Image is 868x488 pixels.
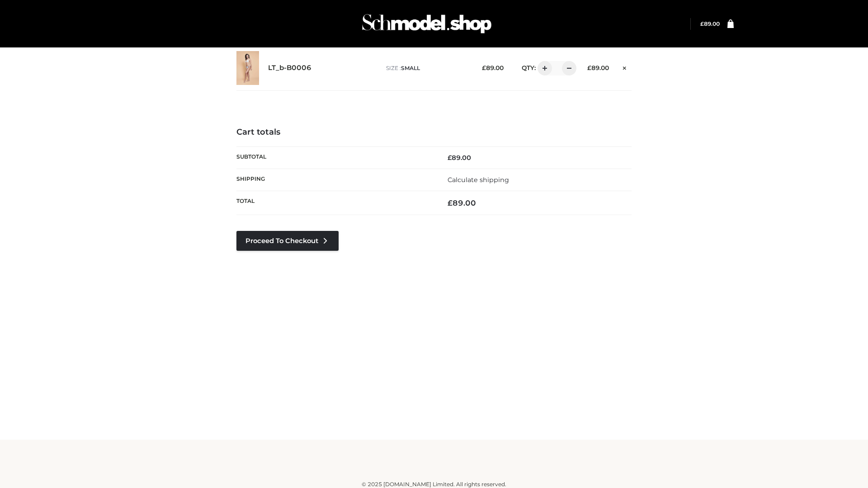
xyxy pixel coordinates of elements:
span: £ [448,198,453,207]
th: Subtotal [236,146,434,169]
span: £ [587,64,591,71]
span: £ [700,20,704,27]
a: LT_b-B0006 [268,64,311,72]
div: QTY: [513,61,573,75]
a: Calculate shipping [448,176,509,184]
bdi: 89.00 [448,198,476,207]
span: SMALL [401,65,420,71]
a: Remove this item [618,61,632,73]
th: Total [236,191,434,215]
a: £89.00 [700,20,720,27]
p: size : [386,64,468,72]
span: £ [448,154,452,162]
h4: Cart totals [236,127,632,137]
bdi: 89.00 [587,64,609,71]
span: £ [482,64,486,71]
bdi: 89.00 [448,154,471,162]
bdi: 89.00 [700,20,720,27]
img: Schmodel Admin 964 [359,6,495,42]
bdi: 89.00 [482,64,504,71]
a: Proceed to Checkout [236,231,339,251]
th: Shipping [236,169,434,191]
